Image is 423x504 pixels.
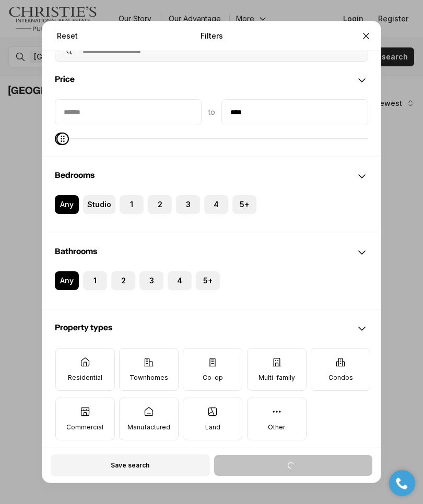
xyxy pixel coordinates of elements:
div: Property types [42,347,381,453]
p: Residential [68,374,102,382]
div: Bedrooms [42,195,381,233]
label: 3 [139,271,163,290]
div: Bathrooms [42,234,381,271]
label: Any [55,271,79,290]
span: Price [55,75,75,83]
label: 5+ [232,195,256,214]
label: 2 [111,271,135,290]
label: 1 [120,195,144,214]
p: Condos [328,374,353,382]
div: Property types [42,310,381,347]
label: Studio [83,195,115,214]
input: priceMin [55,100,201,125]
label: Any [55,195,79,214]
label: 4 [204,195,228,214]
p: Filters [201,32,223,40]
p: Land [205,423,220,431]
span: Property types [55,323,112,332]
span: Save search [111,461,149,470]
label: 5+ [196,271,220,290]
span: to [208,108,215,116]
div: Price [42,99,381,157]
input: priceMax [222,100,368,125]
p: Other [268,423,285,431]
span: Bathrooms [55,247,97,256]
button: Reset [51,26,84,46]
button: Close [356,26,377,46]
p: Co-op [203,374,223,382]
p: Multi-family [258,374,295,382]
span: Maximum [56,133,69,145]
div: Price [42,62,381,99]
p: Townhomes [130,374,168,382]
span: Reset [57,32,78,40]
label: 1 [83,271,107,290]
p: Manufactured [127,423,170,431]
span: Minimum [55,133,67,145]
label: 3 [176,195,200,214]
button: Save search [51,454,210,476]
span: Bedrooms [55,171,95,179]
p: Commercial [66,423,103,431]
div: Bedrooms [42,158,381,195]
div: Bathrooms [42,271,381,309]
label: 2 [148,195,172,214]
label: 4 [168,271,192,290]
